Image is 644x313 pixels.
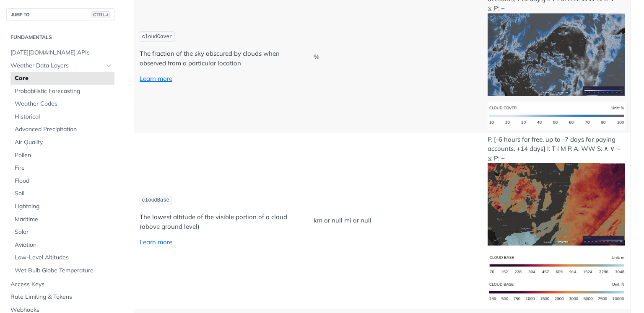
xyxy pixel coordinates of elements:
a: Learn more [140,238,172,246]
span: Expand image [488,288,626,296]
a: Core [10,72,114,85]
a: Rate Limiting & Tokens [6,291,114,303]
span: Advanced Precipitation [15,125,112,134]
span: Maritime [15,215,112,224]
a: Flood [10,175,114,187]
a: [DATE][DOMAIN_NAME] APIs [6,47,114,59]
button: Hide subpages for Weather Data Layers [106,62,112,69]
span: Expand image [488,111,626,119]
a: Fire [10,162,114,174]
span: cloudBase [142,197,169,203]
span: Weather Codes [15,100,112,108]
p: km or null mi or null [314,216,476,225]
a: Aviation [10,239,114,251]
span: Weather Data Layers [10,62,104,70]
a: Pollen [10,149,114,162]
p: % [314,52,476,62]
span: Core [15,74,112,83]
span: Soil [15,189,112,198]
span: Fire [15,164,112,172]
a: Weather Data LayersHide subpages for Weather Data Layers [6,59,114,72]
span: Expand image [488,200,626,208]
span: Pollen [15,151,112,160]
a: Probabilistic Forecasting [10,85,114,98]
span: Expand image [488,261,626,269]
span: Flood [15,177,112,185]
h2: Fundamentals [6,34,114,41]
span: Aviation [15,241,112,249]
a: Maritime [10,213,114,226]
span: Probabilistic Forecasting [15,87,112,96]
a: Advanced Precipitation [10,123,114,136]
a: Soil [10,187,114,200]
p: The lowest altitude of the visible portion of a cloud (above ground level) [140,212,302,231]
span: Lightning [15,202,112,211]
a: Solar [10,226,114,238]
span: Rate Limiting & Tokens [10,293,112,301]
span: Expand image [488,50,626,58]
a: Weather Codes [10,98,114,110]
span: CTRL-/ [91,11,110,18]
a: Low-Level Altitudes [10,251,114,264]
a: Lightning [10,200,114,213]
p: F: [-6 hours for free, up to -7 days for paying accounts, +14 days] I: T I M R A: WW S: ∧ ∨ ~ ⧖ P: + [488,135,626,246]
span: Access Keys [10,280,112,289]
span: [DATE][DOMAIN_NAME] APIs [10,49,112,57]
span: Air Quality [15,138,112,147]
span: Low-Level Altitudes [15,254,112,262]
button: JUMP TOCTRL-/ [6,8,114,21]
span: Solar [15,228,112,236]
span: Wet Bulb Globe Temperature [15,266,112,275]
span: cloudCover [142,34,172,40]
a: Access Keys [6,278,114,291]
a: Historical [10,111,114,123]
span: Historical [15,113,112,121]
a: Air Quality [10,136,114,149]
p: The fraction of the sky obscured by clouds when observed from a particular location [140,49,302,68]
a: Wet Bulb Globe Temperature [10,264,114,277]
a: Learn more [140,75,172,83]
